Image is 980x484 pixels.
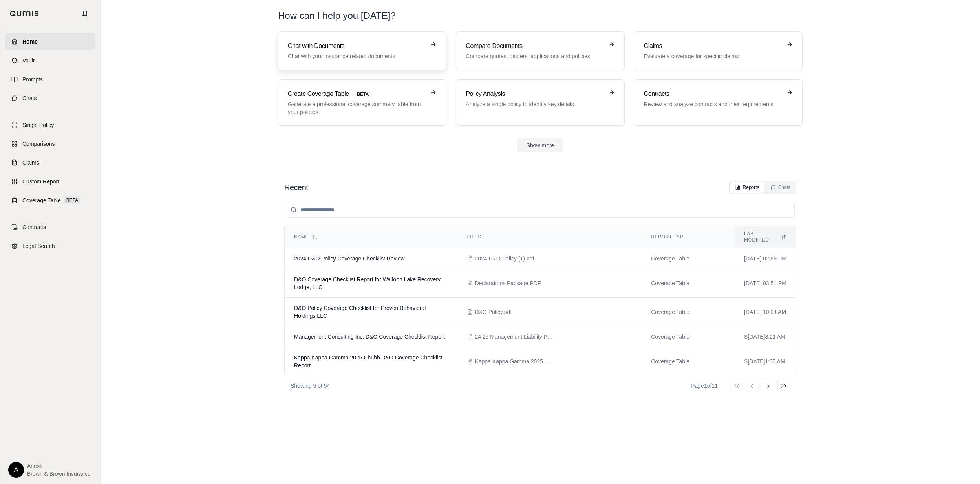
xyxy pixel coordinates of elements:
h1: How can I help you [DATE]? [278,9,396,22]
span: D&O Policy Coverage Checklist for Proven Behavioral Holdings LLC [294,305,426,319]
a: Legal Search [5,237,95,255]
a: Create Coverage TableBETAGenerate a professional coverage summary table from your policies. [278,79,446,126]
td: [DATE] 03:51 PM [735,269,796,298]
div: Last modified [744,231,786,243]
h3: Compare Documents [466,41,603,51]
h3: Contracts [644,89,782,99]
span: Claims [22,159,39,167]
a: ClaimsEvaluate a coverage for specific claims [634,31,803,70]
p: Generate a professional coverage summary table from your policies. [288,100,426,116]
div: Page 1 of 11 [691,382,718,390]
th: Files [457,226,642,248]
p: Chat with your insurance related documents [288,52,426,60]
button: Chats [766,182,795,193]
span: Single Policy [22,121,54,129]
a: Single Policy [5,116,95,134]
td: Coverage Table [642,326,735,347]
a: Comparisons [5,135,95,152]
a: Chats [5,90,95,107]
button: Reports [730,182,764,193]
td: Coverage Table [642,298,735,326]
span: Coverage Table [22,196,61,204]
p: Compare quotes, binders, applications and policies [466,52,603,60]
img: Qumis Logo [10,11,39,16]
a: Home [5,33,95,50]
span: D&O Policy.pdf [475,308,512,316]
span: Vault [22,57,35,64]
td: Coverage Table [642,347,735,376]
span: D&O Coverage Checklist Report for Walloon Lake Recovery Lodge, LLC [294,276,441,290]
div: Name [294,234,448,240]
h3: Claims [644,41,782,51]
a: Prompts [5,71,95,88]
span: Comparisons [22,140,55,148]
h3: Chat with Documents [288,41,426,51]
a: Coverage TableBETA [5,192,95,209]
a: Chat with DocumentsChat with your insurance related documents [278,31,446,70]
span: Brown & Brown Insurance [27,470,91,478]
a: Compare DocumentsCompare quotes, binders, applications and policies [456,31,624,70]
a: Vault [5,52,95,69]
td: S[DATE]8:21 AM [735,326,796,347]
span: Declarations Package.PDF [475,279,541,287]
th: Report Type [642,226,735,248]
td: Coverage Table [642,269,735,298]
td: [DATE] 02:59 PM [735,248,796,269]
a: Claims [5,154,95,171]
a: Custom Report [5,173,95,190]
div: Reports [735,184,759,191]
span: Prompts [22,75,43,83]
a: Contracts [5,218,95,236]
span: 2024 D&O Policy Coverage Checklist Review [294,255,405,262]
a: Policy AnalysisAnalyze a single policy to identify key details [456,79,624,126]
a: ContractsReview and analyze contracts and their requirements [634,79,803,126]
span: Legal Search [22,242,55,250]
button: Collapse sidebar [78,7,91,20]
span: Home [22,38,38,46]
h2: Recent [284,182,308,193]
span: 24 25 Management Liability Package Policy.PDF [475,333,553,341]
p: Showing 5 of 54 [291,382,330,390]
span: 2024 D&O Policy (1).pdf [475,255,534,262]
span: Management Consulting Inc. D&O Coverage Checklist Report [294,334,445,340]
td: Coverage Table [642,248,735,269]
h3: Policy Analysis [466,89,603,99]
span: Chats [22,94,37,102]
h3: Create Coverage Table [288,89,426,99]
div: A [8,462,24,478]
span: Custom Report [22,178,59,185]
div: Chats [770,184,790,191]
span: Contracts [22,223,46,231]
p: Evaluate a coverage for specific claims [644,52,782,60]
span: BETA [64,196,80,204]
td: [DATE] 10:04 AM [735,298,796,326]
span: Anesti [27,462,91,470]
td: S[DATE]1:35 AM [735,347,796,376]
span: Kappa Kappa Gamma 2025 Chubb D&O Coverage Checklist Report [294,354,442,368]
button: Show more [517,138,564,152]
p: Analyze a single policy to identify key details [466,100,603,108]
span: BETA [352,90,373,99]
span: Kappa Kappa Gamma 2025 Chubb Financial Management Policy (1).pdf [475,357,553,365]
p: Review and analyze contracts and their requirements [644,100,782,108]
